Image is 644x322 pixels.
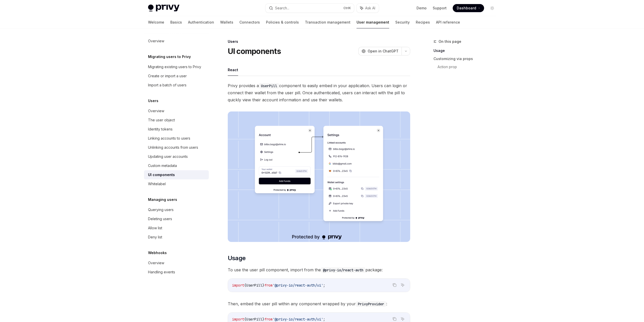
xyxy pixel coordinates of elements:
[144,179,209,188] a: Whitelabel
[144,214,209,223] a: Deleting users
[244,283,246,288] span: {
[239,16,260,28] a: Connectors
[144,143,209,152] a: Unlinking accounts from users
[144,170,209,179] a: UI components
[144,81,209,90] a: Import a batch of users
[323,283,325,288] span: ;
[275,5,289,11] div: Search...
[148,108,164,114] div: Overview
[436,16,460,28] a: API reference
[228,266,410,273] span: To use the user pill component, import from the package:
[438,63,500,71] a: Action prop
[148,38,164,44] div: Overview
[244,317,246,321] span: {
[148,197,177,203] h5: Managing users
[259,83,279,89] code: UserPill
[228,111,410,242] img: images/Userpill2.png
[228,82,410,103] span: Privy provides a component to easily embed in your application. Users can login or connect their ...
[228,254,246,262] span: Usage
[148,250,167,256] h5: Webhooks
[321,267,365,273] code: @privy-io/react-auth
[358,47,402,55] button: Open in ChatGPT
[343,6,351,10] span: Ctrl K
[148,207,174,213] div: Querying users
[148,216,172,222] div: Deleting users
[439,39,461,45] span: On this page
[148,98,158,104] h5: Users
[228,39,410,44] div: Users
[395,16,410,28] a: Security
[144,205,209,214] a: Querying users
[144,62,209,71] a: Migrating existing users to Privy
[148,126,173,132] div: Identity tokens
[232,317,244,321] span: import
[453,4,484,12] a: Dashboard
[148,5,179,12] img: light logo
[148,73,187,79] div: Create or import a user
[148,154,188,160] div: Updating user accounts
[220,16,233,28] a: Wallets
[262,317,264,321] span: }
[273,317,323,321] span: '@privy-io/react-auth/ui'
[228,64,238,76] button: React
[148,16,164,28] a: Welcome
[264,283,273,288] span: from
[391,282,398,288] button: Copy the contents from the code block
[148,163,177,169] div: Custom metadata
[246,283,262,288] span: UserPill
[144,152,209,161] a: Updating user accounts
[144,125,209,134] a: Identity tokens
[356,301,386,307] code: PrivyProvider
[433,6,447,11] a: Support
[144,134,209,143] a: Linking accounts to users
[144,223,209,233] a: Allow list
[417,6,427,11] a: Demo
[144,268,209,277] a: Handling events
[264,317,273,321] span: from
[144,36,209,46] a: Overview
[433,55,500,63] a: Customizing via props
[148,54,191,60] h5: Migrating users to Privy
[266,16,299,28] a: Policies & controls
[416,16,430,28] a: Recipes
[246,317,262,321] span: UserPill
[148,181,166,187] div: Whitelabel
[262,283,264,288] span: }
[148,144,198,150] div: Unlinking accounts from users
[232,283,244,288] span: import
[170,16,182,28] a: Basics
[144,106,209,116] a: Overview
[488,4,496,12] button: Toggle dark mode
[433,47,500,55] a: Usage
[148,260,164,266] div: Overview
[357,16,389,28] a: User management
[148,234,162,240] div: Deny list
[148,269,175,275] div: Handling events
[368,49,399,54] span: Open in ChatGPT
[144,258,209,268] a: Overview
[144,71,209,81] a: Create or import a user
[148,172,175,178] div: UI components
[228,47,281,56] h1: UI components
[144,161,209,170] a: Custom metadata
[148,64,201,70] div: Migrating existing users to Privy
[148,225,162,231] div: Allow list
[148,117,175,123] div: The user object
[305,16,350,28] a: Transaction management
[144,116,209,125] a: The user object
[399,282,406,288] button: Ask AI
[357,4,379,13] button: Ask AI
[188,16,214,28] a: Authentication
[148,135,190,141] div: Linking accounts to users
[273,283,323,288] span: '@privy-io/react-auth/ui'
[265,4,354,13] button: Search...CtrlK
[365,6,375,11] span: Ask AI
[457,6,476,11] span: Dashboard
[148,82,186,88] div: Import a batch of users
[323,317,325,321] span: ;
[144,233,209,242] a: Deny list
[228,300,410,307] span: Then, embed the user pill within any component wrapped by your :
